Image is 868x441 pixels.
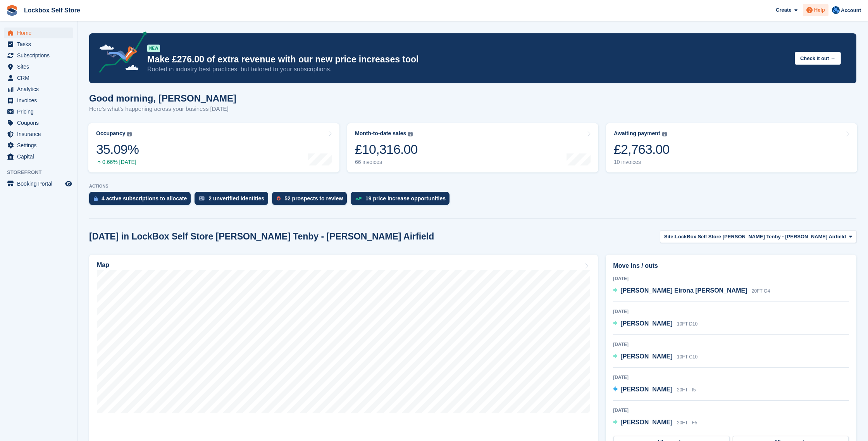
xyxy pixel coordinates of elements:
[89,105,236,114] p: Here's what's happening across your business [DATE]
[614,141,670,157] div: £2,763.00
[776,6,791,14] span: Create
[127,132,132,136] img: icon-info-grey-7440780725fd019a000dd9b08b2336e03edf1995a4989e88bcd33f0948082b44.svg
[4,117,73,128] a: menu
[613,407,849,414] div: [DATE]
[347,123,598,172] a: Month-to-date sales £10,316.00 66 invoices
[284,195,343,202] div: 52 prospects to review
[351,192,453,209] a: 19 price increase opportunities
[97,262,109,269] h2: Map
[677,420,697,425] span: 20FT - F5
[272,192,351,209] a: 52 prospects to review
[613,261,849,270] h2: Move ins / outs
[89,231,434,242] h2: [DATE] in LockBox Self Store [PERSON_NAME] Tenby - [PERSON_NAME] Airfield
[677,321,697,327] span: 10FT D10
[613,286,770,296] a: [PERSON_NAME] Eirona [PERSON_NAME] 20FT G4
[675,233,846,241] span: LockBox Self Store [PERSON_NAME] Tenby - [PERSON_NAME] Airfield
[147,54,789,65] p: Make £276.00 of extra revenue with our new price increases tool
[4,95,73,106] a: menu
[613,319,697,329] a: [PERSON_NAME] 10FT D10
[94,196,98,201] img: active_subscription_to_allocate_icon-d502201f5373d7db506a760aba3b589e785aa758c864c3986d89f69b8ff3...
[613,308,849,315] div: [DATE]
[814,6,825,14] span: Help
[17,95,64,106] span: Invoices
[89,192,195,209] a: 4 active subscriptions to allocate
[89,184,856,189] p: ACTIONS
[17,140,64,151] span: Settings
[662,132,667,136] img: icon-info-grey-7440780725fd019a000dd9b08b2336e03edf1995a4989e88bcd33f0948082b44.svg
[96,159,139,165] div: 0.66% [DATE]
[606,123,857,172] a: Awaiting payment £2,763.00 10 invoices
[620,353,672,360] span: [PERSON_NAME]
[17,151,64,162] span: Capital
[64,179,73,188] a: Preview store
[355,159,418,165] div: 66 invoices
[613,275,849,282] div: [DATE]
[4,178,73,189] a: menu
[613,341,849,348] div: [DATE]
[614,159,670,165] div: 10 invoices
[147,65,789,74] p: Rooted in industry best practices, but tailored to your subscriptions.
[355,130,406,137] div: Month-to-date sales
[199,196,205,201] img: verify_identity-adf6edd0f0f0b5bbfe63781bf79b02c33cf7c696d77639b501bdc392416b5a36.svg
[677,387,696,393] span: 20FT - I5
[613,385,696,395] a: [PERSON_NAME] 20FT - I5
[17,129,64,140] span: Insurance
[4,39,73,50] a: menu
[620,287,747,294] span: [PERSON_NAME] Eirona [PERSON_NAME]
[277,196,281,201] img: prospect-51fa495bee0391a8d652442698ab0144808aea92771e9ea1ae160a38d050c398.svg
[365,195,446,202] div: 19 price increase opportunities
[17,106,64,117] span: Pricing
[832,6,840,14] img: Naomi Davies
[660,230,856,243] button: Site: LockBox Self Store [PERSON_NAME] Tenby - [PERSON_NAME] Airfield
[4,61,73,72] a: menu
[17,84,64,95] span: Analytics
[677,354,697,360] span: 10FT C10
[613,418,697,428] a: [PERSON_NAME] 20FT - F5
[17,28,64,38] span: Home
[613,352,697,362] a: [PERSON_NAME] 10FT C10
[17,178,64,189] span: Booking Portal
[664,233,675,241] span: Site:
[195,192,272,209] a: 2 unverified identities
[620,419,672,425] span: [PERSON_NAME]
[208,195,264,202] div: 2 unverified identities
[89,93,236,103] h1: Good morning, [PERSON_NAME]
[147,45,160,52] div: NEW
[102,195,187,202] div: 4 active subscriptions to allocate
[7,169,77,176] span: Storefront
[17,72,64,83] span: CRM
[613,374,849,381] div: [DATE]
[752,288,770,294] span: 20FT G4
[841,7,861,14] span: Account
[96,141,139,157] div: 35.09%
[614,130,660,137] div: Awaiting payment
[17,50,64,61] span: Subscriptions
[6,5,18,16] img: stora-icon-8386f47178a22dfd0bd8f6a31ec36ba5ce8667c1dd55bd0f319d3a0aa187defe.svg
[96,130,125,137] div: Occupancy
[17,61,64,72] span: Sites
[4,50,73,61] a: menu
[17,117,64,128] span: Coupons
[355,197,362,200] img: price_increase_opportunities-93ffe204e8149a01c8c9dc8f82e8f89637d9d84a8eef4429ea346261dce0b2c0.svg
[4,84,73,95] a: menu
[4,72,73,83] a: menu
[355,141,418,157] div: £10,316.00
[21,4,83,17] a: Lockbox Self Store
[4,129,73,140] a: menu
[93,31,147,76] img: price-adjustments-announcement-icon-8257ccfd72463d97f412b2fc003d46551f7dbcb40ab6d574587a9cd5c0d94...
[4,140,73,151] a: menu
[795,52,841,65] button: Check it out →
[88,123,339,172] a: Occupancy 35.09% 0.66% [DATE]
[4,151,73,162] a: menu
[17,39,64,50] span: Tasks
[4,106,73,117] a: menu
[4,28,73,38] a: menu
[620,320,672,327] span: [PERSON_NAME]
[620,386,672,393] span: [PERSON_NAME]
[408,132,413,136] img: icon-info-grey-7440780725fd019a000dd9b08b2336e03edf1995a4989e88bcd33f0948082b44.svg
